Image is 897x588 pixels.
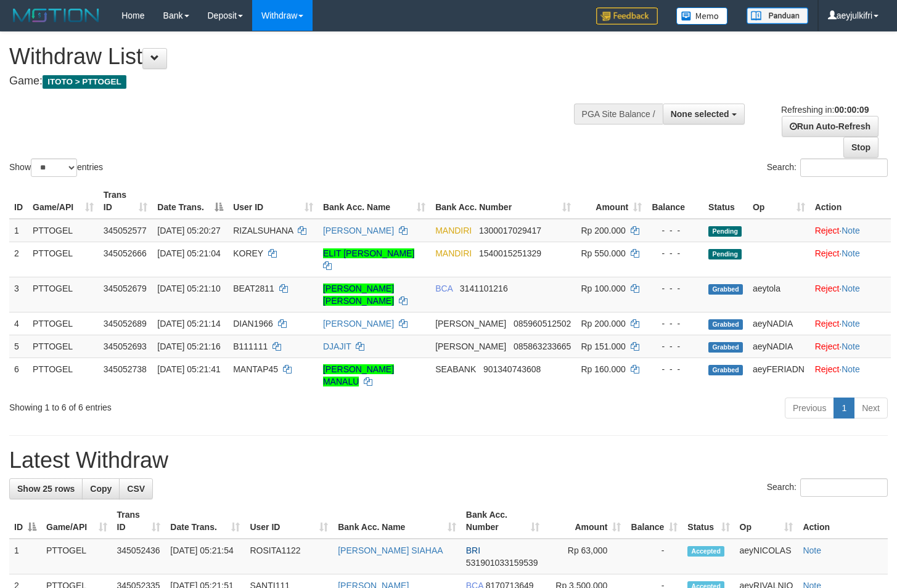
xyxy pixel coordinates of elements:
span: BRI [466,545,480,555]
span: 345052679 [104,284,147,293]
a: Reject [815,226,840,235]
div: PGA Site Balance / [574,104,663,125]
td: 1 [9,219,28,242]
h4: Game: [9,75,586,88]
td: 3 [9,277,28,312]
span: [PERSON_NAME] [435,341,506,351]
a: Note [842,341,860,351]
button: None selected [663,104,745,125]
td: aeyNADIA [748,312,810,335]
th: Date Trans.: activate to sort column descending [152,184,228,219]
span: MANDIRI [435,248,472,258]
a: Stop [843,137,879,158]
img: panduan.png [747,7,808,24]
a: [PERSON_NAME] [323,319,394,329]
td: 6 [9,357,28,393]
a: Reject [815,248,840,258]
span: 345052577 [104,226,147,235]
div: - - - [652,363,698,375]
img: MOTION_logo.png [9,6,103,25]
a: Note [842,248,860,258]
span: KOREY [233,248,263,258]
span: Grabbed [708,319,743,330]
div: - - - [652,282,698,295]
span: [DATE] 05:21:16 [157,341,220,351]
a: Note [842,284,860,293]
span: Refreshing in: [781,105,869,115]
span: MANDIRI [435,226,472,235]
a: Reject [815,319,840,329]
a: ELIT [PERSON_NAME] [323,248,414,258]
td: · [810,277,891,312]
th: ID [9,184,28,219]
span: [DATE] 05:21:10 [157,284,220,293]
span: [PERSON_NAME] [435,319,506,329]
span: BCA [435,284,453,293]
a: Show 25 rows [9,478,83,499]
a: Reject [815,364,840,374]
td: · [810,242,891,277]
span: B111111 [233,341,268,351]
span: 345052738 [104,364,147,374]
td: PTTOGEL [41,539,112,574]
th: Op: activate to sort column ascending [735,504,798,539]
th: Bank Acc. Name: activate to sort column ascending [318,184,430,219]
span: SEABANK [435,364,476,374]
span: Rp 160.000 [581,364,625,374]
span: [DATE] 05:21:14 [157,319,220,329]
span: Rp 200.000 [581,226,625,235]
th: Amount: activate to sort column ascending [576,184,647,219]
th: Balance [647,184,703,219]
td: 2 [9,242,28,277]
a: Next [854,398,888,419]
span: Rp 100.000 [581,284,625,293]
span: Rp 550.000 [581,248,625,258]
img: Button%20Memo.svg [676,7,728,25]
a: 1 [834,398,854,419]
th: Status: activate to sort column ascending [682,504,734,539]
td: ROSITA1122 [245,539,333,574]
td: 345052436 [112,539,166,574]
span: [DATE] 05:20:27 [157,226,220,235]
span: Grabbed [708,284,743,295]
th: Bank Acc. Name: activate to sort column ascending [333,504,461,539]
td: Rp 63,000 [544,539,626,574]
label: Search: [767,478,888,497]
td: PTTOGEL [28,335,99,357]
th: Game/API: activate to sort column ascending [41,504,112,539]
td: PTTOGEL [28,277,99,312]
td: PTTOGEL [28,219,99,242]
a: Note [842,226,860,235]
td: aeytola [748,277,810,312]
th: Game/API: activate to sort column ascending [28,184,99,219]
a: CSV [119,478,153,499]
th: Date Trans.: activate to sort column ascending [165,504,245,539]
a: Previous [785,398,834,419]
a: [PERSON_NAME] MANALU [323,364,394,386]
span: 345052693 [104,341,147,351]
td: 1 [9,539,41,574]
td: [DATE] 05:21:54 [165,539,245,574]
th: ID: activate to sort column descending [9,504,41,539]
span: RIZALSUHANA [233,226,293,235]
div: - - - [652,317,698,330]
span: Copy 901340743608 to clipboard [483,364,541,374]
th: Action [810,184,891,219]
span: CSV [127,484,145,494]
span: Copy 1300017029417 to clipboard [479,226,541,235]
img: Feedback.jpg [596,7,658,25]
span: Rp 200.000 [581,319,625,329]
label: Search: [767,158,888,177]
a: Copy [82,478,120,499]
th: Bank Acc. Number: activate to sort column ascending [461,504,544,539]
span: Grabbed [708,342,743,353]
div: - - - [652,247,698,259]
span: None selected [671,109,729,119]
input: Search: [800,158,888,177]
span: MANTAP45 [233,364,278,374]
div: Showing 1 to 6 of 6 entries [9,396,364,414]
div: - - - [652,224,698,237]
td: · [810,357,891,393]
span: Grabbed [708,365,743,375]
span: Accepted [687,546,724,557]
